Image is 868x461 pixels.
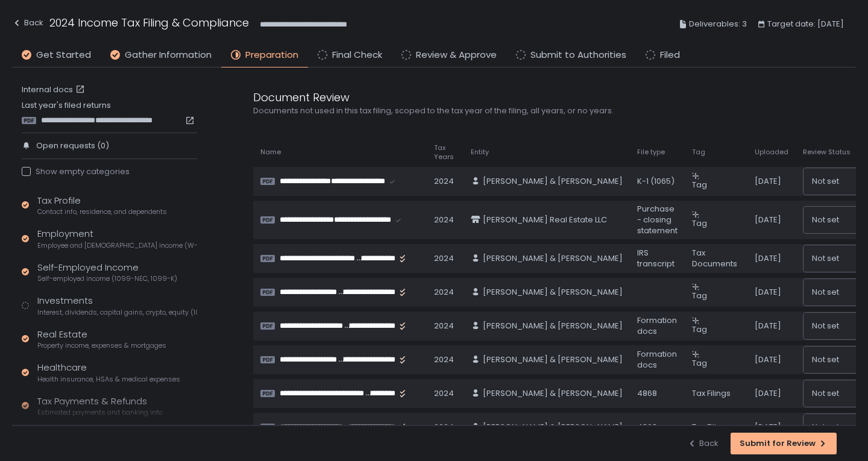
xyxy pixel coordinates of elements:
[434,143,456,162] span: Tax Years
[253,89,832,105] div: Document Review
[483,287,623,298] span: [PERSON_NAME] & [PERSON_NAME]
[471,148,489,157] span: Entity
[530,48,626,62] span: Submit to Authorities
[37,308,197,317] span: Interest, dividends, capital gains, crypto, equity (1099s, K-1s)
[37,328,166,351] div: Real Estate
[660,48,680,62] span: Filed
[755,215,781,225] span: [DATE]
[812,214,839,226] span: Not set
[803,148,851,157] span: Review Status
[125,48,212,62] span: Gather Information
[755,422,781,433] span: [DATE]
[692,357,707,369] span: Tag
[37,194,167,217] div: Tax Profile
[245,48,298,62] span: Preparation
[692,218,707,229] span: Tag
[483,215,607,225] span: [PERSON_NAME] Real Estate LLC
[740,438,828,449] div: Submit for Review
[692,179,707,190] span: Tag
[687,433,719,454] button: Back
[37,395,162,418] div: Tax Payments & Refunds
[687,438,719,449] div: Back
[36,48,91,62] span: Get Started
[12,14,43,34] button: Back
[37,227,197,250] div: Employment
[37,207,167,216] span: Contact info, residence, and dependents
[812,421,839,433] span: Not set
[332,48,382,62] span: Final Check
[49,14,249,31] h1: 2024 Income Tax Filing & Compliance
[812,387,839,400] span: Not set
[812,175,839,187] span: Not set
[637,148,665,157] span: File type
[767,17,844,31] span: Target date: [DATE]
[37,341,166,350] span: Property income, expenses & mortgages
[812,286,839,298] span: Not set
[755,354,781,365] span: [DATE]
[755,287,781,298] span: [DATE]
[755,321,781,331] span: [DATE]
[483,321,623,331] span: [PERSON_NAME] & [PERSON_NAME]
[416,48,497,62] span: Review & Approve
[22,84,87,95] a: Internal docs
[483,422,623,433] span: [PERSON_NAME] & [PERSON_NAME]
[37,261,177,284] div: Self-Employed Income
[755,148,788,157] span: Uploaded
[692,148,705,157] span: Tag
[731,433,837,454] button: Submit for Review
[36,140,109,151] span: Open requests (0)
[37,241,197,250] span: Employee and [DEMOGRAPHIC_DATA] income (W-2s)
[253,105,832,116] div: Documents not used in this tax filing, scoped to the tax year of the filing, all years, or no years.
[755,388,781,399] span: [DATE]
[812,354,839,366] span: Not set
[260,148,281,157] span: Name
[483,253,623,264] span: [PERSON_NAME] & [PERSON_NAME]
[483,354,623,365] span: [PERSON_NAME] & [PERSON_NAME]
[37,375,180,384] span: Health insurance, HSAs & medical expenses
[812,320,839,332] span: Not set
[37,408,162,417] span: Estimated payments and banking info
[812,252,839,265] span: Not set
[755,253,781,264] span: [DATE]
[483,388,623,399] span: [PERSON_NAME] & [PERSON_NAME]
[692,324,707,335] span: Tag
[483,176,623,187] span: [PERSON_NAME] & [PERSON_NAME]
[689,17,747,31] span: Deliverables: 3
[755,176,781,187] span: [DATE]
[692,290,707,301] span: Tag
[37,361,180,384] div: Healthcare
[37,274,177,283] span: Self-employed income (1099-NEC, 1099-K)
[37,294,197,317] div: Investments
[22,100,197,125] div: Last year's filed returns
[12,16,43,30] div: Back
